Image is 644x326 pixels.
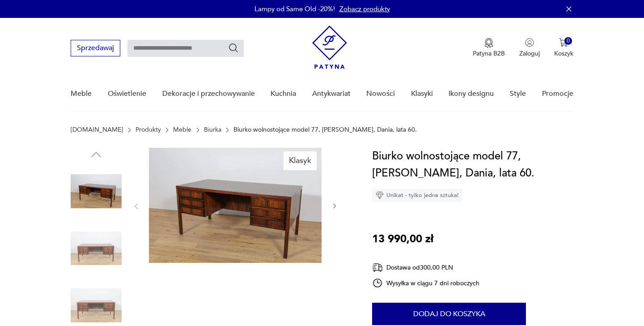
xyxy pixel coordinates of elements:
[312,77,351,111] a: Antykwariat
[71,126,123,133] a: [DOMAIN_NAME]
[519,49,540,58] p: Zaloguj
[559,38,568,47] img: Ikona koszyka
[554,38,573,58] button: 0Koszyk
[149,148,322,263] img: Zdjęcie produktu Biurko wolnostojące model 77, Omann Jun, Dania, lata 60.
[136,126,161,133] a: Produkty
[233,126,417,133] p: Biurko wolnostojące model 77, [PERSON_NAME], Dania, lata 60.
[484,38,493,48] img: Ikona medalu
[173,126,191,133] a: Meble
[411,77,433,111] a: Klasyki
[372,262,479,273] div: Dostawa od 300,00 PLN
[376,191,384,199] img: Ikona diamentu
[519,38,540,58] button: Zaloguj
[108,77,146,111] a: Oświetlenie
[473,38,505,58] a: Ikona medaluPatyna B2B
[71,46,120,52] a: Sprzedawaj
[162,77,255,111] a: Dekoracje i przechowywanie
[564,37,572,45] div: 0
[71,77,92,111] a: Meble
[228,43,239,53] button: Szukaj
[366,77,395,111] a: Nowości
[204,126,221,133] a: Biurka
[372,278,479,288] div: Wysyłka w ciągu 7 dni roboczych
[525,38,534,47] img: Ikonka użytkownika
[372,303,526,325] button: Dodaj do koszyka
[372,231,433,248] p: 13 990,00 zł
[510,77,526,111] a: Style
[271,77,296,111] a: Kuchnia
[71,223,122,274] img: Zdjęcie produktu Biurko wolnostojące model 77, Omann Jun, Dania, lata 60.
[542,77,573,111] a: Promocje
[449,77,494,111] a: Ikony designu
[473,49,505,58] p: Patyna B2B
[372,148,573,182] h1: Biurko wolnostojące model 77, [PERSON_NAME], Dania, lata 60.
[284,151,317,170] div: Klasyk
[372,262,383,273] img: Ikona dostawy
[71,40,120,56] button: Sprzedawaj
[312,26,347,69] img: Patyna - sklep z meblami i dekoracjami vintage
[372,189,462,202] div: Unikat - tylko jedna sztuka!
[339,4,390,13] a: Zobacz produkty
[254,4,335,13] p: Lampy od Same Old -20%!
[473,38,505,58] button: Patyna B2B
[71,166,122,217] img: Zdjęcie produktu Biurko wolnostojące model 77, Omann Jun, Dania, lata 60.
[554,49,573,58] p: Koszyk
